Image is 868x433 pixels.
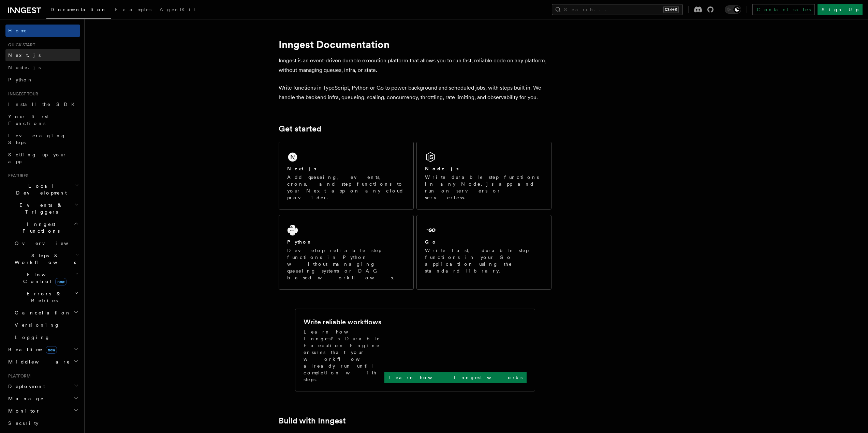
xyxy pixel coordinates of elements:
a: Node.jsWrite durable step functions in any Node.js app and run on servers or serverless. [416,142,551,210]
span: Inngest Functions [5,221,74,234]
button: Middleware [5,356,80,368]
span: AgentKit [160,7,196,12]
button: Events & Triggers [5,199,80,218]
p: Inngest is an event-driven durable execution platform that allows you to run fast, reliable code ... [279,56,551,75]
span: Examples [115,7,151,12]
kbd: Ctrl+K [663,6,679,13]
button: Realtimenew [5,343,80,356]
a: PythonDevelop reliable step functions in Python without managing queueing systems or DAG based wo... [279,215,414,290]
span: Deployment [5,383,45,390]
span: Middleware [5,358,70,365]
a: Documentation [46,2,111,19]
a: Build with Inngest [279,416,346,426]
a: Your first Functions [5,110,80,129]
span: Your first Functions [8,114,49,126]
span: Logging [15,335,50,340]
a: Versioning [12,319,80,331]
span: new [46,346,57,354]
span: Events & Triggers [5,202,74,215]
a: Get started [279,124,321,134]
a: Overview [12,237,80,249]
a: Leveraging Steps [5,129,80,149]
span: Manage [5,395,44,402]
span: Python [8,77,33,82]
button: Deployment [5,380,80,392]
span: Documentation [50,7,107,12]
button: Errors & Retries [12,288,80,307]
h2: Write reliable workflows [304,317,381,327]
a: GoWrite fast, durable step functions in your Go application using the standard library. [416,215,551,290]
span: Errors & Retries [12,290,74,304]
h1: Inngest Documentation [279,38,551,50]
p: Write fast, durable step functions in your Go application using the standard library. [425,247,543,274]
a: Contact sales [752,4,815,15]
div: Inngest Functions [5,237,80,343]
h2: Next.js [287,165,317,172]
p: Write durable step functions in any Node.js app and run on servers or serverless. [425,174,543,201]
button: Monitor [5,405,80,417]
span: Realtime [5,346,57,353]
a: Next.jsAdd queueing, events, crons, and step functions to your Next app on any cloud provider. [279,142,414,210]
button: Cancellation [12,307,80,319]
span: Node.js [8,65,41,70]
span: Home [8,27,27,34]
p: Learn how Inngest's Durable Execution Engine ensures that your workflow already run until complet... [304,328,384,383]
a: Security [5,417,80,429]
span: Setting up your app [8,152,67,164]
button: Search...Ctrl+K [552,4,683,15]
button: Local Development [5,180,80,199]
a: Python [5,74,80,86]
a: Home [5,25,80,37]
a: Setting up your app [5,149,80,168]
button: Manage [5,392,80,405]
a: Logging [12,331,80,343]
span: Install the SDK [8,102,79,107]
h2: Python [287,238,312,245]
span: Features [5,173,28,179]
h2: Go [425,238,437,245]
span: Security [8,420,39,426]
a: Examples [111,2,156,18]
a: AgentKit [156,2,200,18]
button: Flow Controlnew [12,268,80,288]
button: Inngest Functions [5,218,80,237]
button: Toggle dark mode [725,5,741,14]
a: Node.js [5,61,80,74]
span: Monitor [5,407,40,414]
span: Local Development [5,183,74,196]
span: Steps & Workflows [12,252,76,266]
a: Learn how Inngest works [384,372,527,383]
span: new [55,278,67,285]
a: Sign Up [818,4,863,15]
p: Learn how Inngest works [388,374,523,381]
span: Platform [5,373,31,379]
span: Inngest tour [5,91,38,97]
span: Quick start [5,42,35,48]
p: Add queueing, events, crons, and step functions to your Next app on any cloud provider. [287,174,405,201]
span: Versioning [15,322,60,328]
a: Next.js [5,49,80,61]
span: Cancellation [12,309,71,316]
span: Overview [15,241,85,246]
p: Develop reliable step functions in Python without managing queueing systems or DAG based workflows. [287,247,405,281]
a: Install the SDK [5,98,80,110]
p: Write functions in TypeScript, Python or Go to power background and scheduled jobs, with steps bu... [279,83,551,102]
span: Next.js [8,52,41,58]
h2: Node.js [425,165,459,172]
span: Flow Control [12,271,75,285]
span: Leveraging Steps [8,133,66,145]
button: Steps & Workflows [12,249,80,268]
